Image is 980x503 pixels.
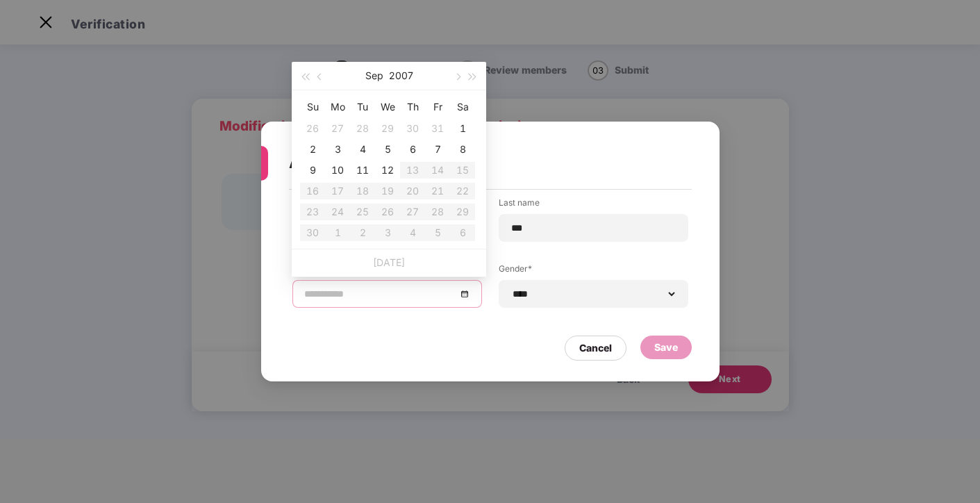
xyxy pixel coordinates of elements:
[404,141,421,158] div: 6
[499,197,688,214] label: Last name
[454,120,471,137] div: 1
[400,139,425,160] td: 2007-09-06
[375,160,400,181] td: 2007-09-12
[325,118,350,139] td: 2007-08-27
[450,96,475,118] th: Sa
[300,139,325,160] td: 2007-09-02
[304,120,321,137] div: 26
[454,141,471,158] div: 8
[404,120,421,137] div: 30
[379,120,396,137] div: 29
[389,62,413,90] button: 2007
[329,120,346,137] div: 27
[329,141,346,158] div: 3
[425,118,450,139] td: 2007-08-31
[350,96,375,118] th: Tu
[379,162,396,179] div: 12
[354,141,371,158] div: 4
[579,340,612,356] div: Cancel
[300,118,325,139] td: 2007-08-26
[354,120,371,137] div: 28
[300,160,325,181] td: 2007-09-09
[325,139,350,160] td: 2007-09-03
[289,135,658,190] div: Add Spouse
[325,96,350,118] th: Mo
[400,118,425,139] td: 2007-08-30
[350,118,375,139] td: 2007-08-28
[429,120,446,137] div: 31
[379,141,396,158] div: 5
[450,139,475,160] td: 2007-09-08
[450,118,475,139] td: 2007-09-01
[304,141,321,158] div: 2
[329,162,346,179] div: 10
[354,162,371,179] div: 11
[425,96,450,118] th: Fr
[375,96,400,118] th: We
[425,139,450,160] td: 2007-09-07
[304,162,321,179] div: 9
[325,160,350,181] td: 2007-09-10
[499,263,688,280] label: Gender*
[429,141,446,158] div: 7
[350,139,375,160] td: 2007-09-04
[400,96,425,118] th: Th
[375,118,400,139] td: 2007-08-29
[373,256,405,268] a: [DATE]
[654,340,678,355] div: Save
[350,160,375,181] td: 2007-09-11
[365,62,383,90] button: Sep
[375,139,400,160] td: 2007-09-05
[300,96,325,118] th: Su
